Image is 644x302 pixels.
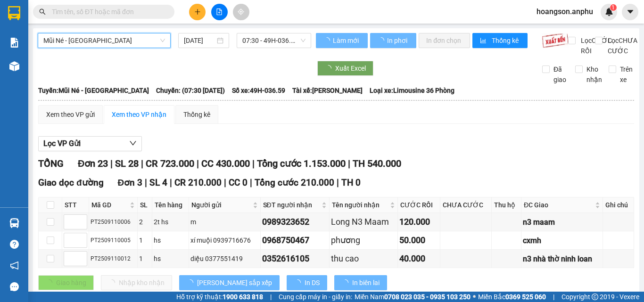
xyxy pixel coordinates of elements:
[616,64,636,85] span: Trên xe
[89,213,138,231] td: PT2509110006
[190,217,258,227] div: m
[238,8,244,15] span: aim
[524,200,593,210] span: ĐC Giao
[224,177,226,188] span: |
[352,278,380,288] span: In biên lai
[529,6,601,17] span: hoangson.anphu
[472,33,528,48] button: bar-chartThống kê
[91,218,136,227] div: PT2509110006
[38,275,94,290] button: Giao hàng
[139,253,150,264] div: 1
[317,61,373,76] button: Xuất Excel
[626,8,635,16] span: caret-down
[355,292,471,302] span: Miền Nam
[156,85,225,96] span: Chuyến: (07:30 [DATE])
[10,240,19,249] span: question-circle
[78,158,108,169] span: Đơn 23
[197,158,199,169] span: |
[91,254,136,263] div: PT2509110012
[353,158,401,169] span: TH 540.000
[370,33,416,48] button: In phơi
[473,295,476,299] span: ⚪️
[184,35,215,46] input: 11/09/2025
[577,35,613,56] span: Lọc CƯỚC RỒI
[46,109,95,120] div: Xem theo VP gửi
[523,216,601,228] div: n3 maam
[505,293,546,301] strong: 0369 525 060
[331,252,396,265] div: thu cao
[330,231,398,250] td: phương
[183,109,210,120] div: Thống kê
[398,197,440,213] th: CƯỚC RỒI
[605,8,613,16] img: icon-new-feature
[478,292,546,302] span: Miền Bắc
[287,275,327,290] button: In DS
[378,37,386,44] span: loading
[154,235,188,245] div: hs
[91,200,128,210] span: Mã GD
[331,215,396,229] div: Long N3 Maam
[333,35,360,46] span: Làm mới
[190,253,258,264] div: diệu 0377551419
[480,37,488,45] span: bar-chart
[387,35,409,46] span: In phơi
[145,177,147,188] span: |
[384,293,471,301] strong: 0708 023 035 - 0935 103 250
[211,4,228,20] button: file-add
[261,250,330,268] td: 0352616105
[261,231,330,250] td: 0968750467
[399,215,438,229] div: 120.000
[261,213,330,231] td: 0989323652
[419,33,470,48] button: In đơn chọn
[9,218,19,228] img: warehouse-icon
[262,252,328,265] div: 0352616105
[187,279,197,286] span: loading
[242,33,305,48] span: 07:30 - 49H-036.59
[331,234,396,247] div: phương
[542,33,569,48] img: 9k=
[330,250,398,268] td: thu cao
[154,217,188,227] div: 2t hs
[334,275,387,290] button: In biên lai
[112,109,166,120] div: Xem theo VP nhận
[191,200,250,210] span: Người gửi
[325,65,335,72] span: loading
[337,177,339,188] span: |
[9,38,19,48] img: solution-icon
[170,177,172,188] span: |
[197,278,272,288] span: [PERSON_NAME] sắp xếp
[38,87,149,94] b: Tuyến: Mũi Né - [GEOGRAPHIC_DATA]
[38,158,64,169] span: TỔNG
[9,61,19,71] img: warehouse-icon
[91,236,136,245] div: PT2509110005
[583,64,606,85] span: Kho nhận
[216,8,223,15] span: file-add
[592,294,598,300] span: copyright
[10,261,19,270] span: notification
[176,292,263,302] span: Hỗ trợ kỹ thuật:
[189,4,206,20] button: plus
[43,33,165,48] span: Mũi Né - Đà Lạt
[154,253,188,264] div: hs
[110,158,113,169] span: |
[149,177,167,188] span: SL 4
[138,197,152,213] th: SL
[233,4,249,20] button: aim
[622,4,638,20] button: caret-down
[492,197,521,213] th: Thu hộ
[115,158,139,169] span: SL 28
[294,279,305,286] span: loading
[440,197,492,213] th: CHƯA CƯỚC
[603,197,634,213] th: Ghi chú
[229,177,248,188] span: CC 0
[550,64,570,85] span: Đã giao
[604,35,639,56] span: Lọc CHƯA CƯỚC
[341,177,361,188] span: TH 0
[39,8,46,15] span: search
[250,177,252,188] span: |
[316,33,368,48] button: Làm mới
[279,292,352,302] span: Cung cấp máy in - giấy in:
[330,213,398,231] td: Long N3 Maam
[38,177,104,188] span: Giao dọc đường
[139,235,150,245] div: 1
